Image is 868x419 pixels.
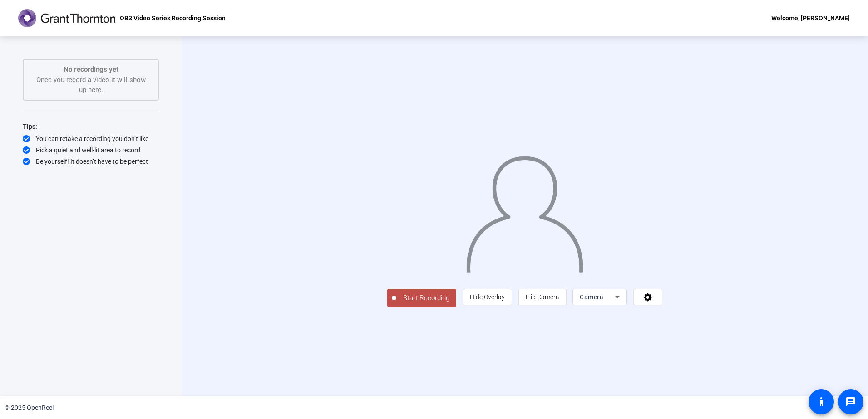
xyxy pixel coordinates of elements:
[518,289,567,305] button: Flip Camera
[463,289,512,305] button: Hide Overlay
[845,396,856,407] mat-icon: message
[465,149,584,273] img: overlay
[18,9,115,27] img: OpenReel logo
[470,293,505,301] span: Hide Overlay
[33,64,149,75] p: No recordings yet
[771,13,850,24] div: Welcome, [PERSON_NAME]
[816,396,827,407] mat-icon: accessibility
[23,134,159,143] div: You can retake a recording you don’t like
[120,13,226,24] p: OB3 Video Series Recording Session
[23,121,159,132] div: Tips:
[5,403,54,413] div: © 2025 OpenReel
[23,157,159,166] div: Be yourself! It doesn’t have to be perfect
[387,289,456,307] button: Start Recording
[33,64,149,95] div: Once you record a video it will show up here.
[526,293,559,301] span: Flip Camera
[396,293,456,303] span: Start Recording
[23,146,159,155] div: Pick a quiet and well-lit area to record
[580,293,603,301] span: Camera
